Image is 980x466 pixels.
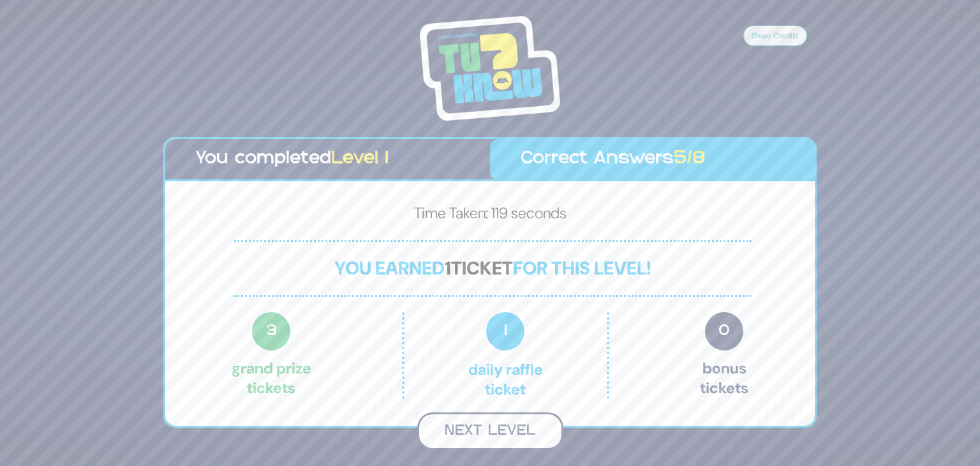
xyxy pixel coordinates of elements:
span: ticket [451,256,513,280]
p: Correct Answers [521,146,784,173]
button: Next Level [417,412,563,450]
p: Time Taken: 119 seconds [186,202,794,230]
p: Daily Raffle ticket [431,312,579,399]
span: 1 [445,256,451,280]
span: 5/8 [674,151,706,167]
p: Grand Prize tickets [232,312,311,399]
span: 0 [705,312,743,350]
span: Level 1 [331,151,389,167]
button: Share Credits [743,26,807,46]
p: Bonus tickets [700,312,748,399]
p: You completed [196,146,459,173]
span: 1 [486,312,524,350]
img: Tournament Logo [420,16,560,121]
span: 3 [252,312,290,350]
span: You earned for this level! [334,256,651,280]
